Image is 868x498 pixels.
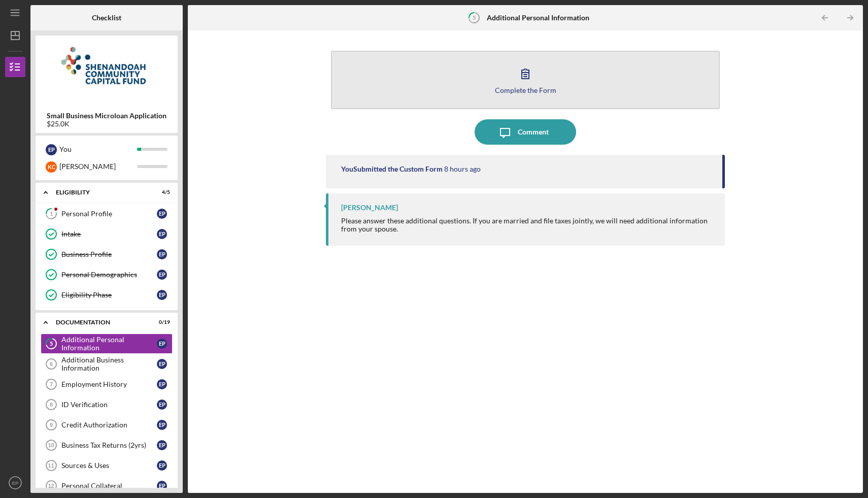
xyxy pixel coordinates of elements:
[61,336,157,352] div: Additional Personal Information
[59,158,137,175] div: [PERSON_NAME]
[41,264,173,285] a: Personal DemographicsEP
[157,339,167,349] div: E P
[41,244,173,264] a: Business ProfileEP
[47,120,166,128] div: $25.0K
[341,217,715,233] div: Please answer these additional questions. If you are married and file taxes jointly, we will need...
[61,271,157,279] div: Personal Demographics
[41,476,173,496] a: 12Personal CollateralEP
[152,319,170,325] div: 0 / 19
[61,401,157,409] div: ID Verification
[59,141,137,158] div: You
[50,361,53,367] tspan: 6
[61,421,157,429] div: Credit Authorization
[157,481,167,491] div: E P
[518,119,549,145] div: Comment
[41,455,173,476] a: 11Sources & UsesEP
[157,229,167,239] div: E P
[50,381,53,387] tspan: 7
[157,270,167,280] div: E P
[50,402,53,408] tspan: 8
[61,230,157,238] div: Intake
[152,189,170,195] div: 4 / 5
[487,14,589,22] b: Additional Personal Information
[331,51,720,109] button: Complete the Form
[61,441,157,449] div: Business Tax Returns (2yrs)
[41,374,173,394] a: 7Employment HistoryEP
[48,483,54,489] tspan: 12
[61,380,157,388] div: Employment History
[56,189,145,195] div: Eligibility
[157,440,167,450] div: E P
[12,480,19,486] text: EP
[341,204,398,212] div: [PERSON_NAME]
[157,420,167,430] div: E P
[41,285,173,305] a: Eligibility PhaseEP
[61,291,157,299] div: Eligibility Phase
[61,461,157,470] div: Sources & Uses
[475,119,576,145] button: Comment
[41,334,173,354] a: 5Additional Personal InformationEP
[47,112,166,120] b: Small Business Microloan Application
[157,209,167,219] div: E P
[46,161,57,173] div: K C
[157,359,167,369] div: E P
[61,482,157,490] div: Personal Collateral
[473,14,476,21] tspan: 5
[444,165,481,173] time: 2025-08-25 16:14
[61,356,157,372] div: Additional Business Information
[50,341,53,347] tspan: 5
[157,379,167,389] div: E P
[495,86,556,94] div: Complete the Form
[41,415,173,435] a: 9Credit AuthorizationEP
[341,165,443,173] div: You Submitted the Custom Form
[36,41,178,102] img: Product logo
[92,14,121,22] b: Checklist
[157,460,167,471] div: E P
[50,211,53,217] tspan: 1
[48,442,54,448] tspan: 10
[48,462,54,469] tspan: 11
[41,435,173,455] a: 10Business Tax Returns (2yrs)EP
[61,250,157,258] div: Business Profile
[41,354,173,374] a: 6Additional Business InformationEP
[41,394,173,415] a: 8ID VerificationEP
[157,290,167,300] div: E P
[41,224,173,244] a: IntakeEP
[41,204,173,224] a: 1Personal ProfileEP
[56,319,145,325] div: Documentation
[46,144,57,155] div: E P
[157,400,167,410] div: E P
[5,473,25,493] button: EP
[61,210,157,218] div: Personal Profile
[50,422,53,428] tspan: 9
[157,249,167,259] div: E P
